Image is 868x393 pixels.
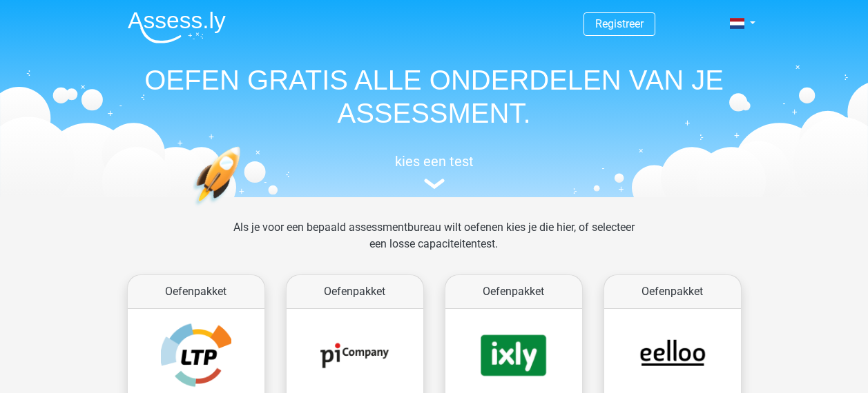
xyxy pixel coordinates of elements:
img: oefenen [193,146,294,271]
div: Als je voor een bepaald assessmentbureau wilt oefenen kies je die hier, of selecteer een losse ca... [222,219,646,269]
img: Assessly [128,11,226,43]
h1: OEFEN GRATIS ALLE ONDERDELEN VAN JE ASSESSMENT. [117,63,752,130]
a: Registreer [595,17,644,30]
img: assessment [424,179,445,189]
a: kies een test [117,153,752,190]
h5: kies een test [117,153,752,170]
